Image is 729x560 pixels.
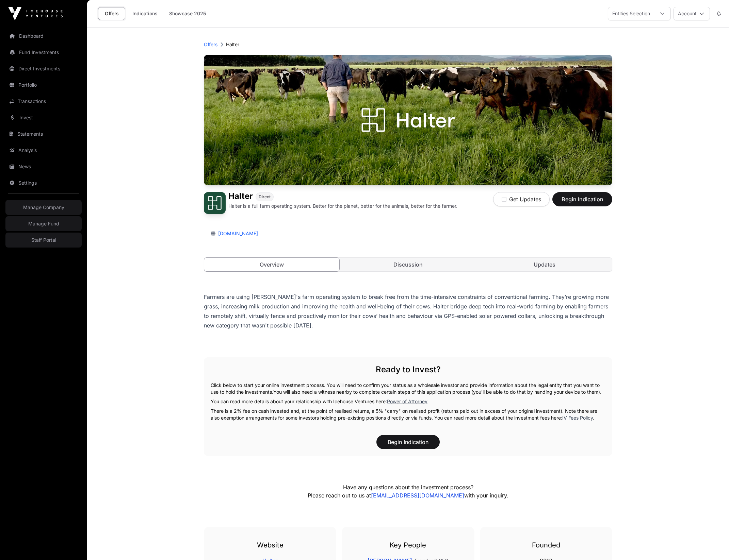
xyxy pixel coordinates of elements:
p: Halter [226,41,239,48]
button: Account [674,7,710,20]
span: Begin Indication [561,195,604,203]
h1: Halter [228,192,253,201]
a: Begin Indication [552,199,612,206]
p: Halter is a full farm operating system. Better for the planet, better for the animals, better for... [228,203,457,209]
a: Discussion [341,258,476,271]
a: Dashboard [5,29,82,44]
a: News [5,159,82,174]
span: Direct [259,194,271,200]
a: Invest [5,110,82,125]
a: Analysis [5,143,82,158]
p: Have any questions about the investment process? Please reach out to us at with your inquiry. [255,483,561,499]
a: Fund Investments [5,45,82,60]
a: Staff Portal [5,233,82,248]
img: Halter [204,192,226,214]
a: Power of Attorney [387,398,427,404]
nav: Tabs [204,258,612,271]
button: Begin Indication [376,435,440,449]
a: [EMAIL_ADDRESS][DOMAIN_NAME] [371,492,464,499]
button: Get Updates [493,192,550,206]
div: Entities Selection [608,7,654,20]
span: You will also need a witness nearby to complete certain steps of this application process (you'll... [273,389,601,395]
a: IV Fees Policy [562,415,593,421]
a: Overview [204,257,340,272]
a: Offers [98,7,125,20]
a: Updates [477,258,612,271]
a: Transactions [5,94,82,109]
h3: Key People [355,540,460,550]
p: There is a 2% fee on cash invested and, at the point of realised returns, a 5% "carry" on realise... [211,408,605,421]
h2: Ready to Invest? [211,364,605,375]
a: Statements [5,126,82,141]
img: Halter [204,55,612,185]
a: Settings [5,175,82,190]
a: Portfolio [5,78,82,92]
button: Begin Indication [552,192,612,206]
a: Indications [128,7,162,20]
h3: Website [217,540,323,550]
a: Showcase 2025 [165,7,210,20]
p: Click below to start your online investment process. You will need to confirm your status as a wh... [211,382,605,395]
a: Manage Fund [5,216,82,231]
a: Direct Investments [5,61,82,76]
a: Manage Company [5,200,82,215]
p: You can read more details about your relationship with Icehouse Ventures here: [211,398,605,405]
a: Offers [204,41,217,48]
h3: Founded [493,540,599,550]
div: Farmers are using [PERSON_NAME]'s farm operating system to break free from the time-intensive con... [204,292,612,330]
img: Icehouse Ventures Logo [8,7,63,20]
a: [DOMAIN_NAME] [215,231,258,236]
